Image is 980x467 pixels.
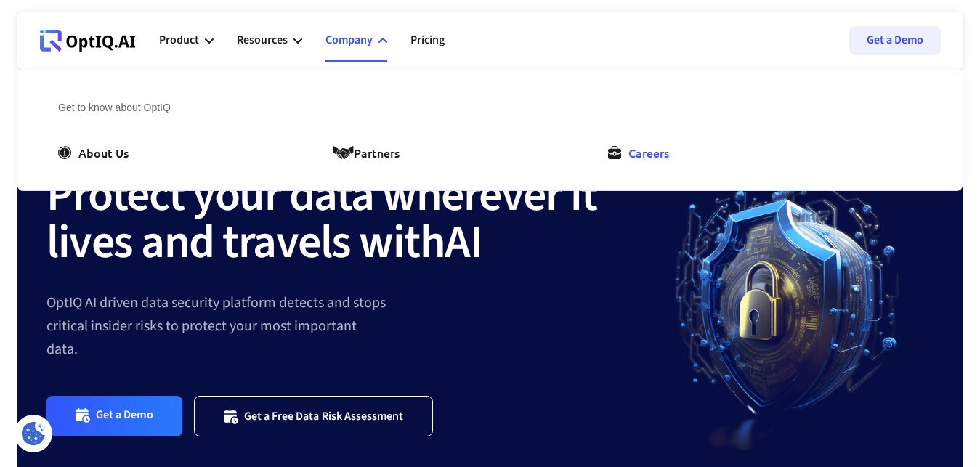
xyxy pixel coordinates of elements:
div: Get a Demo [96,407,153,424]
strong: Protect your data wherever it lives and travels with [46,162,597,276]
div: OptIQ AI driven data security platform detects and stops critical insider risks to protect your m... [46,291,643,361]
div: Careers [628,144,669,161]
a: Partners [333,144,405,161]
a: Get a Demo [46,396,182,436]
a: Get a Free Data Risk Assessment [194,396,434,436]
div: Get a Free Data Risk Assessment [244,409,404,423]
div: Resources [237,31,288,50]
nav: Company [17,70,963,191]
div: Webflow Homepage [40,51,41,52]
a: Webflow Homepage [40,19,136,62]
strong: AI [445,209,482,276]
a: Pricing [410,19,445,62]
div: Partners [354,144,400,161]
a: About Us [58,144,134,161]
div: Product [159,19,214,62]
div: Company [325,19,387,62]
div: Company [325,31,373,50]
div: Get to know about OptIQ [58,100,863,123]
div: Product [159,31,199,50]
div: Resources [237,19,302,62]
a: Careers [608,144,675,161]
div: About Us [78,144,129,161]
a: Get a Demo [849,26,941,55]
